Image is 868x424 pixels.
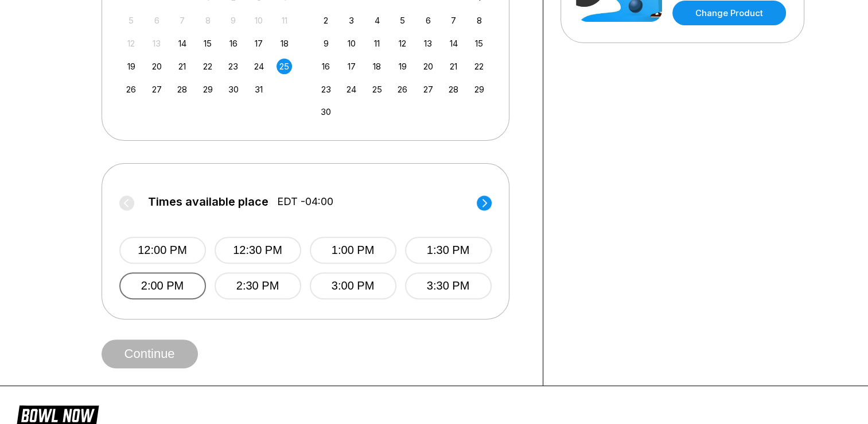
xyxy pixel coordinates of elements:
div: Choose Sunday, November 30th, 2025 [318,104,334,120]
div: Choose Friday, November 21st, 2025 [446,59,461,74]
div: Not available Monday, October 6th, 2025 [149,13,165,28]
div: Choose Sunday, November 16th, 2025 [318,59,334,74]
div: Choose Monday, November 10th, 2025 [344,36,359,51]
div: Choose Thursday, November 27th, 2025 [421,82,436,97]
button: 3:00 PM [310,272,396,299]
div: Not available Saturday, October 11th, 2025 [277,13,292,28]
div: Not available Sunday, October 12th, 2025 [123,36,139,51]
div: Choose Monday, October 27th, 2025 [149,82,165,97]
button: 2:00 PM [119,272,206,299]
div: Choose Tuesday, November 25th, 2025 [369,82,385,97]
span: EDT -04:00 [277,195,333,208]
div: Choose Tuesday, October 28th, 2025 [174,82,190,97]
div: Choose Friday, November 7th, 2025 [446,13,461,28]
div: Choose Friday, October 24th, 2025 [251,59,267,74]
div: Choose Wednesday, November 5th, 2025 [395,13,410,28]
div: Choose Thursday, November 20th, 2025 [421,59,436,74]
div: Not available Monday, October 13th, 2025 [149,36,165,51]
button: 1:30 PM [405,237,492,264]
div: Choose Sunday, November 23rd, 2025 [318,82,334,97]
div: Choose Friday, November 14th, 2025 [446,36,461,51]
div: Choose Wednesday, November 12th, 2025 [395,36,410,51]
button: 12:00 PM [119,237,206,264]
div: Choose Saturday, October 18th, 2025 [277,36,292,51]
div: Choose Wednesday, October 22nd, 2025 [200,59,216,74]
a: Change Product [672,1,786,25]
div: Not available Friday, October 10th, 2025 [251,13,267,28]
div: Choose Wednesday, November 26th, 2025 [395,82,410,97]
div: Choose Tuesday, November 18th, 2025 [369,59,385,74]
div: Choose Saturday, November 29th, 2025 [472,82,487,97]
div: Choose Monday, October 20th, 2025 [149,59,165,74]
div: Not available Wednesday, October 8th, 2025 [200,13,216,28]
div: Choose Wednesday, October 29th, 2025 [200,82,216,97]
div: Choose Monday, November 17th, 2025 [344,59,359,74]
button: 3:30 PM [405,272,492,299]
div: Choose Saturday, October 25th, 2025 [277,59,292,74]
div: Choose Tuesday, October 14th, 2025 [174,36,190,51]
div: Not available Tuesday, October 7th, 2025 [174,13,190,28]
div: Choose Friday, November 28th, 2025 [446,82,461,97]
div: Choose Monday, November 3rd, 2025 [344,13,359,28]
div: Choose Saturday, November 15th, 2025 [472,36,487,51]
div: Choose Sunday, October 26th, 2025 [123,82,139,97]
div: Choose Monday, November 24th, 2025 [344,82,359,97]
div: Choose Saturday, November 22nd, 2025 [472,59,487,74]
div: Choose Thursday, November 6th, 2025 [421,13,436,28]
div: Choose Wednesday, November 19th, 2025 [395,59,410,74]
div: Choose Sunday, November 9th, 2025 [318,36,334,51]
div: Choose Wednesday, October 15th, 2025 [200,36,216,51]
div: Choose Sunday, November 2nd, 2025 [318,13,334,28]
div: Choose Thursday, November 13th, 2025 [421,36,436,51]
div: Choose Friday, October 17th, 2025 [251,36,267,51]
button: 2:30 PM [215,272,301,299]
button: 1:00 PM [310,237,396,264]
div: Choose Thursday, October 23rd, 2025 [225,59,241,74]
div: Choose Tuesday, November 11th, 2025 [369,36,385,51]
span: Times available place [148,195,268,208]
div: Choose Thursday, October 16th, 2025 [225,36,241,51]
div: Choose Sunday, October 19th, 2025 [123,59,139,74]
div: Choose Thursday, October 30th, 2025 [225,82,241,97]
div: Choose Friday, October 31st, 2025 [251,82,267,97]
div: Not available Sunday, October 5th, 2025 [123,13,139,28]
div: Choose Tuesday, October 21st, 2025 [174,59,190,74]
div: Choose Tuesday, November 4th, 2025 [369,13,385,28]
button: 12:30 PM [215,237,301,264]
div: Not available Thursday, October 9th, 2025 [225,13,241,28]
div: Choose Saturday, November 8th, 2025 [472,13,487,28]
